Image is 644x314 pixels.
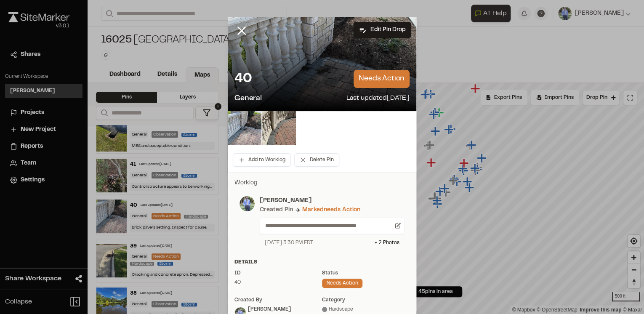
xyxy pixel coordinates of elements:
[322,269,410,277] div: Status
[234,258,410,266] div: Details
[260,196,404,205] p: [PERSON_NAME]
[234,269,322,277] div: ID
[354,70,410,88] p: needs action
[233,153,291,167] button: Add to Worklog
[322,306,410,313] div: Hardscape
[234,296,322,304] div: Created by
[294,153,339,167] button: Delete Pin
[265,239,313,247] div: [DATE] 3:30 PM EDT
[375,239,399,247] div: + 2 Photo s
[234,71,252,88] p: 40
[234,93,262,104] p: General
[346,93,410,104] p: Last updated [DATE]
[228,111,261,145] img: file
[234,178,410,188] p: Worklog
[234,279,322,286] div: 40
[260,205,293,215] div: Created Pin
[322,296,410,304] div: category
[302,205,360,215] div: Marked needs action
[262,111,296,145] img: file
[322,279,362,288] div: needs action
[240,196,255,211] img: photo
[248,306,291,313] div: [PERSON_NAME]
